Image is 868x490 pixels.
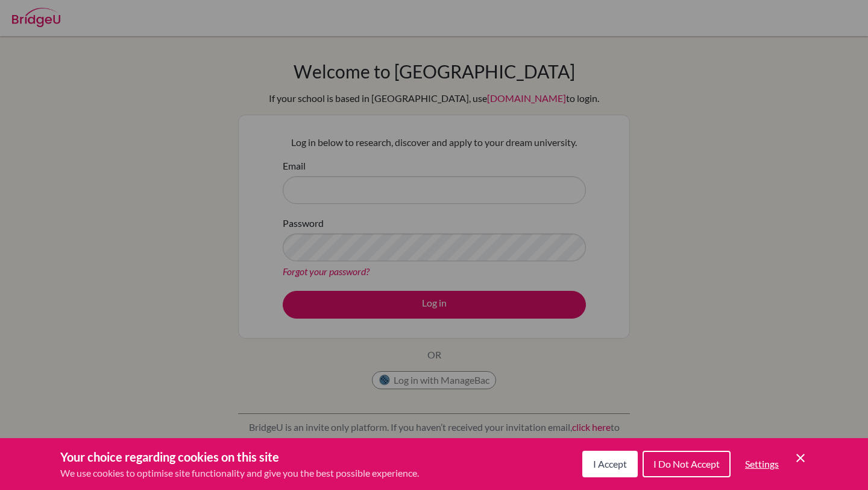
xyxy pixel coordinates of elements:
span: Settings [745,458,779,469]
button: I Do Not Accept [643,451,731,477]
button: Save and close [793,451,808,465]
button: I Accept [582,451,638,477]
h3: Your choice regarding cookies on this site [60,448,419,466]
p: We use cookies to optimise site functionality and give you the best possible experience. [60,466,419,480]
button: Settings [735,452,788,476]
span: I Do Not Accept [653,458,720,469]
span: I Accept [593,458,627,469]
